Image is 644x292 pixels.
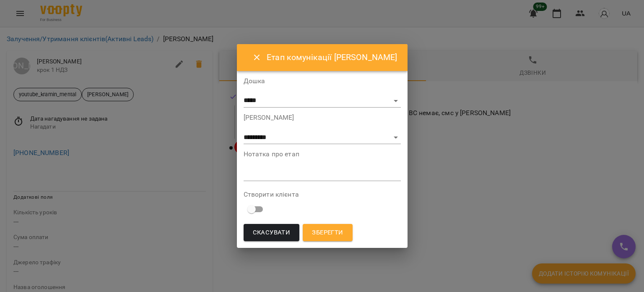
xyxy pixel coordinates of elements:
span: Зберегти [312,227,343,238]
button: Скасувати [244,224,300,242]
button: Close [247,47,267,68]
h6: Етап комунікації [PERSON_NAME] [267,51,397,64]
label: Дошка [244,78,401,84]
label: Створити клієнта [244,191,401,198]
label: Нотатка про етап [244,151,401,158]
label: [PERSON_NAME] [244,114,401,121]
button: Зберегти [303,224,352,242]
span: Скасувати [253,227,291,238]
